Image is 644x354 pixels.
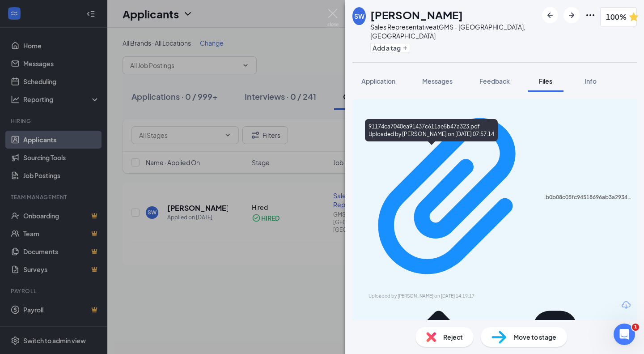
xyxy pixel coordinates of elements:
div: Uploaded by [PERSON_NAME] on [DATE] 14:19:17 [369,293,503,300]
span: Messages [422,77,453,85]
button: ArrowLeftNew [542,7,558,23]
svg: ArrowLeftNew [545,10,555,21]
span: 100% [606,11,627,22]
span: 1 [632,324,639,331]
h1: [PERSON_NAME] [370,7,463,22]
div: Sales Representative at GMS - [GEOGRAPHIC_DATA], [GEOGRAPHIC_DATA] [370,22,538,40]
svg: Ellipses [585,10,596,21]
div: SW [354,12,364,21]
svg: Plus [402,45,408,51]
span: Files [539,77,552,85]
span: Info [585,77,597,85]
span: Move to stage [513,332,556,342]
a: Paperclipb0b08c05fc94518696ab3a2934567ab8.pdfUploaded by [PERSON_NAME] on [DATE] 14:19:17 [358,103,631,300]
span: Application [361,77,395,85]
svg: Download [621,300,631,311]
iframe: Intercom live chat [614,324,635,345]
span: Reject [443,332,463,342]
svg: ArrowRight [566,10,577,21]
svg: Paperclip [358,103,546,291]
div: b0b08c05fc94518696ab3a2934567ab8.pdf [546,194,631,201]
div: 91174ca7040ea91437c611ae5b47a323.pdf Uploaded by [PERSON_NAME] on [DATE] 07:57:14 [365,119,498,141]
button: PlusAdd a tag [370,43,410,52]
span: Feedback [479,77,510,85]
button: ArrowRight [563,7,580,23]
